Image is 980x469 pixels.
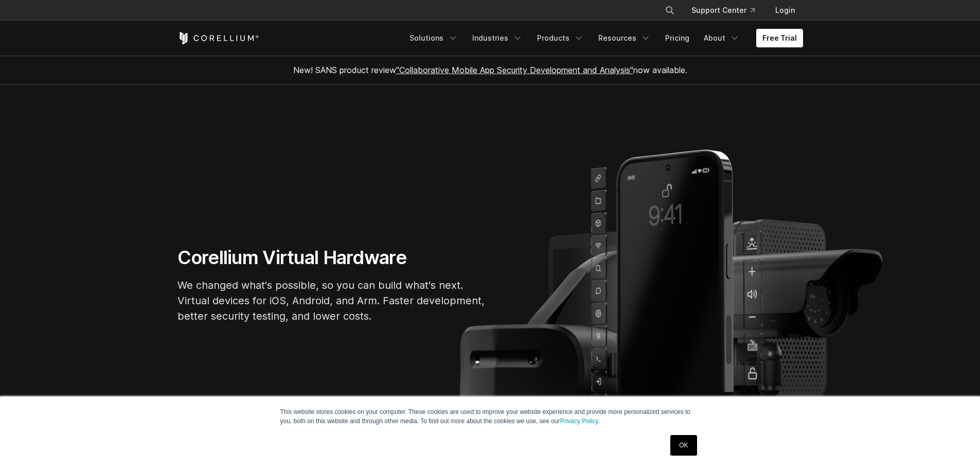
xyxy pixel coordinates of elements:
a: Corellium Home [177,32,259,44]
div: Navigation Menu [652,1,803,20]
div: Navigation Menu [403,29,803,47]
h1: Corellium Virtual Hardware [177,246,486,269]
a: Products [531,29,590,47]
p: We changed what's possible, so you can build what's next. Virtual devices for iOS, Android, and A... [177,277,486,324]
a: "Collaborative Mobile App Security Development and Analysis" [396,65,633,75]
span: New! SANS product review now available. [293,65,687,75]
p: This website stores cookies on your computer. These cookies are used to improve your website expe... [280,407,700,426]
a: Solutions [403,29,464,47]
a: Industries [466,29,529,47]
a: Resources [592,29,657,47]
a: About [698,29,746,47]
button: Search [661,1,679,20]
a: Free Trial [756,29,803,47]
a: OK [670,435,697,456]
a: Support Center [683,1,763,20]
a: Privacy Policy. [560,418,600,425]
a: Login [767,1,803,20]
a: Pricing [659,29,696,47]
